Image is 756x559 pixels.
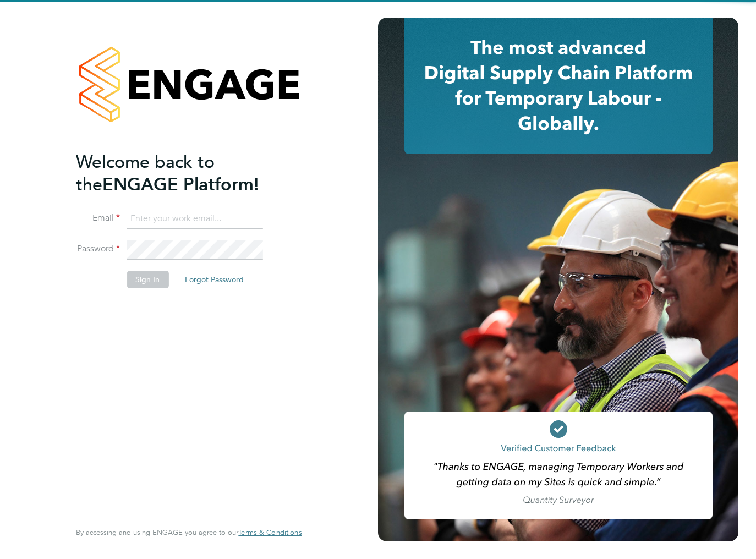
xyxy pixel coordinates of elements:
[76,243,120,255] label: Password
[76,212,120,224] label: Email
[127,209,262,229] input: Enter your work email...
[238,528,302,537] span: Terms & Conditions
[176,271,253,288] button: Forgot Password
[238,528,302,537] a: Terms & Conditions
[127,271,168,288] button: Sign In
[76,151,215,195] span: Welcome back to the
[76,528,302,537] span: By accessing and using ENGAGE you agree to our
[76,151,291,196] h2: ENGAGE Platform!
